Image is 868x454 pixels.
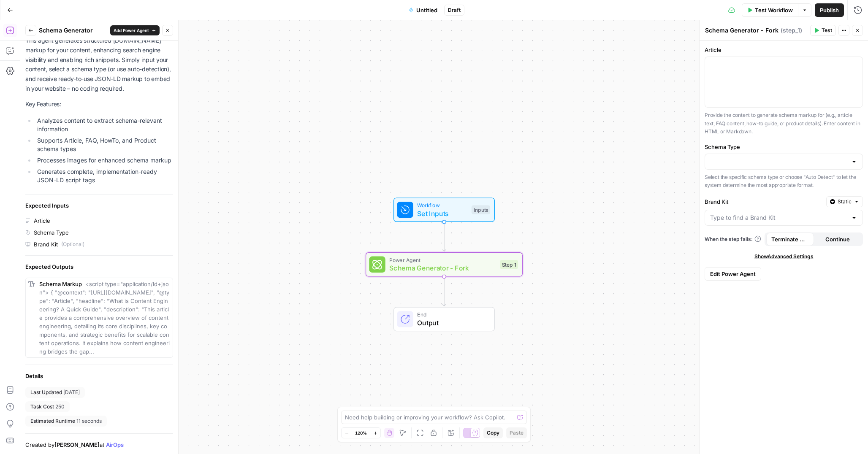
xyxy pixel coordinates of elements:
span: Paste [510,429,524,437]
button: Continue [814,232,862,246]
label: Article [705,46,863,54]
span: Draft [448,6,461,14]
span: Copy [487,429,499,437]
span: Test Workflow [755,6,793,14]
div: Created by at [25,440,173,449]
label: Schema Type [705,143,863,151]
p: Select the specific schema type or choose "Auto Detect" to let the system determine the most appr... [705,173,863,189]
g: Edge from step_1 to end [442,277,445,306]
div: Brand Kit [34,240,58,249]
button: Static [826,196,863,207]
a: AirOps [106,441,124,448]
div: Step 1 [500,260,518,269]
span: [DATE] [63,389,80,396]
textarea: Schema Generator - Fork [705,26,778,35]
button: Test Workflow [742,3,798,17]
span: Terminate Workflow [771,235,809,243]
p: This agent generates structured [DOMAIN_NAME] markup for your content, enhancing search engine vi... [25,36,173,94]
button: Paste [506,427,527,438]
div: (Optional) [61,241,84,248]
div: WorkflowSet InputsInputs [366,197,523,222]
div: Power AgentSchema Generator - ForkStep 1 [366,252,523,277]
p: Provide the content to generate schema markup for (e.g., article text, FAQ content, how-to guide,... [705,111,863,136]
span: Add Power Agent [114,27,149,34]
span: Workflow [417,201,467,209]
span: Edit Power Agent [710,270,756,278]
div: EndOutput [366,307,523,332]
span: <script type="application/ld+json"> { "@context": "[URL][DOMAIN_NAME]", "@type": "Article", "head... [39,281,170,355]
button: Untitled [404,3,442,17]
span: 250 [55,403,65,411]
button: Add Power Agent [110,25,160,35]
span: Continue [825,235,850,243]
div: Schema Type [34,228,69,237]
a: When the step fails: [705,235,761,243]
span: Schema Generator - Fork [389,263,496,273]
span: Show Advanced Settings [754,253,814,260]
span: 120% [355,430,367,436]
span: 11 seconds [76,417,102,425]
div: Inputs [472,205,490,214]
span: Estimated Runtime [30,417,75,425]
span: Test [822,27,832,34]
button: Edit Power Agent [705,267,761,281]
button: Copy [483,427,503,438]
span: Last Updated [30,389,62,396]
span: Output [417,318,486,328]
span: End [417,311,486,319]
li: Analyzes content to extract schema-relevant information [35,116,173,133]
div: Article [34,216,50,225]
li: Processes images for enhanced schema markup [35,156,173,165]
span: Schema Markup [39,281,82,287]
p: Key Features: [25,100,173,109]
g: Edge from start to step_1 [442,222,445,251]
span: Static [838,198,852,205]
span: Power Agent [389,256,496,264]
span: Set Inputs [417,208,467,219]
div: Expected Inputs [25,201,173,210]
span: Task Cost [30,403,54,411]
li: Generates complete, implementation-ready JSON-LD script tags [35,168,173,184]
span: [PERSON_NAME] [54,441,100,448]
li: Supports Article, FAQ, HowTo, and Product schema types [35,136,173,153]
input: Type to find a Brand Kit [710,213,847,222]
span: ( step_1 ) [781,26,802,35]
span: Untitled [416,6,437,14]
button: Publish [815,3,844,17]
label: Brand Kit [705,197,823,206]
span: Publish [820,6,839,14]
div: Expected Outputs [25,262,173,271]
div: Details [25,372,173,380]
button: Test [810,25,836,36]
